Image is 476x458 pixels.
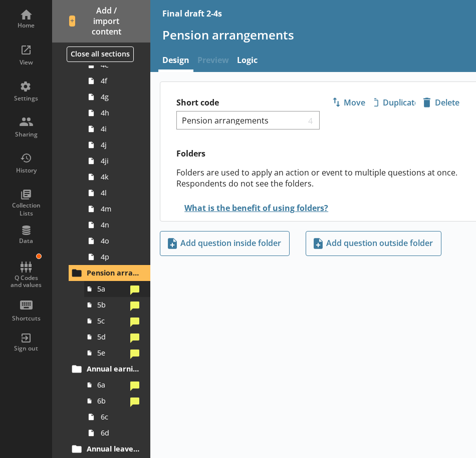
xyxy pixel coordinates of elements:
a: Annual earnings [69,361,150,377]
span: Pension arrangements [87,268,140,277]
span: 4e [101,60,139,69]
span: Preview [193,50,233,72]
button: What is the benefit of using folders? [176,199,330,216]
li: Annual earnings6a6b6c6d [73,361,150,441]
span: Add question inside folder [164,235,285,251]
span: 4j [101,140,139,149]
a: Pension arrangements [69,265,150,281]
span: 5d [97,332,126,341]
span: 4n [101,220,139,229]
a: 6b [84,393,150,409]
a: Logic [233,50,262,72]
span: Delete [420,94,461,110]
label: Short code [176,97,319,108]
a: 4p [84,249,150,265]
p: Folders are used to apply an action or event to multiple questions at once. Respondents do not se... [176,167,462,189]
button: Close all sections [67,46,134,62]
div: Sign out [9,344,44,352]
div: Shortcuts [9,314,44,322]
span: 4 [306,115,315,125]
div: History [9,166,44,174]
a: 4ji [84,153,150,169]
a: Design [158,50,193,72]
span: 6a [97,380,126,389]
a: 6a [84,377,150,393]
div: Final draft 2-4s [162,8,222,19]
span: Add question outside folder [310,235,437,251]
span: Annual earnings [87,364,140,373]
a: 4m [84,201,150,217]
div: Collection Lists [9,201,44,217]
a: 4k [84,169,150,185]
button: Add question inside folder [160,231,290,256]
span: 4g [101,92,139,101]
span: 4l [101,188,139,197]
a: 4h [84,105,150,121]
h2: Folders [176,148,462,159]
a: 5c [84,313,150,329]
a: 4l [84,185,150,201]
a: 6d [84,425,150,441]
div: Settings [9,94,44,102]
a: 4n [84,217,150,233]
button: Add question outside folder [306,231,441,256]
span: Add / import content [69,5,134,36]
span: Duplicate [374,94,415,110]
div: Data [9,237,44,245]
a: 5a [84,281,150,297]
span: 5b [97,300,126,309]
a: Annual leave entitlement [69,441,150,457]
a: 4o [84,233,150,249]
div: Q Codes and values [9,274,44,289]
span: 4k [101,172,139,181]
a: 4j [84,137,150,153]
a: 4g [84,89,150,105]
span: 6b [97,396,126,405]
span: 4i [101,124,139,133]
span: 5e [97,348,126,357]
span: 4p [101,252,139,261]
span: 5a [97,284,126,293]
span: 6d [101,428,139,437]
div: Home [9,21,44,29]
span: Move [328,94,369,110]
button: Move [328,94,370,111]
button: Duplicate [374,94,416,111]
span: 4f [101,76,139,85]
a: 5d [84,329,150,345]
span: 4o [101,236,139,245]
a: 4e [84,57,150,73]
span: 4m [101,204,139,213]
a: 6c [84,409,150,425]
span: 5c [97,316,126,325]
span: 4ji [101,156,139,165]
span: 4h [101,108,139,117]
span: Annual leave entitlement [87,444,140,453]
a: 5b [84,297,150,313]
div: View [9,58,44,66]
a: 4i [84,121,150,137]
li: Pension arrangements5a5b5c5d5e [73,265,150,361]
button: Delete [420,94,462,111]
div: Sharing [9,130,44,138]
a: 5e [84,345,150,361]
a: 4f [84,73,150,89]
span: 6c [101,412,139,421]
